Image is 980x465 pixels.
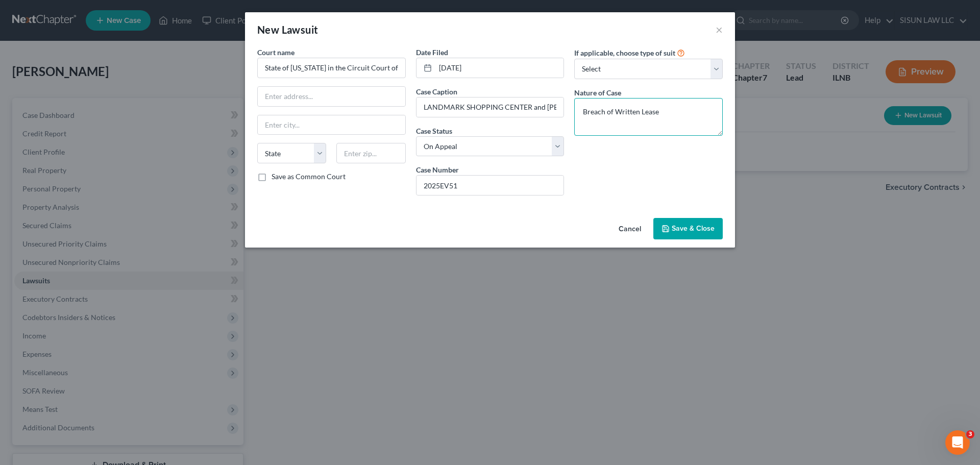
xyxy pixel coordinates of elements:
[258,87,405,106] input: Enter address...
[336,143,405,163] input: Enter zip...
[257,58,406,78] input: Search court by name...
[258,115,405,135] input: Enter city...
[416,86,457,97] label: Case Caption
[416,176,564,195] input: #
[282,23,318,36] span: Lawsuit
[610,219,649,239] button: Cancel
[574,47,675,58] label: If applicable, choose type of suit
[716,23,723,36] button: ×
[435,58,564,78] input: MM/DD/YYYY
[272,172,346,182] label: Save as Common Court
[257,48,295,57] span: Court name
[416,97,564,117] input: --
[945,430,970,455] iframe: Intercom live chat
[416,164,459,175] label: Case Number
[653,218,723,239] button: Save & Close
[966,430,974,438] span: 3
[574,87,621,98] label: Nature of Case
[416,47,448,58] label: Date Filed
[416,127,452,135] span: Case Status
[257,23,279,36] span: New
[672,224,715,233] span: Save & Close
